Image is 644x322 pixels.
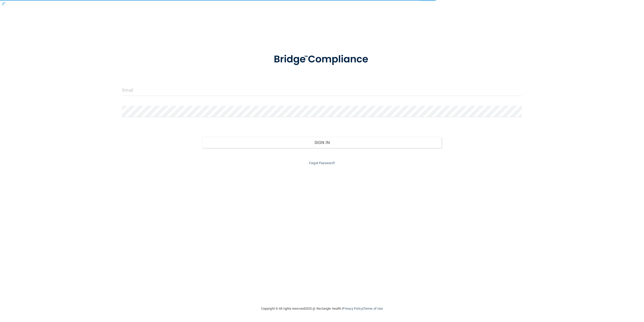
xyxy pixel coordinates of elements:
input: Email [122,85,521,96]
a: Terms of Use [364,307,383,310]
a: Privacy Policy [343,307,363,310]
button: Sign In [202,137,442,148]
div: Copyright © All rights reserved 2025 @ Rectangle Health | | [230,301,414,317]
img: bridge_compliance_login_screen.278c3ca4.svg [263,46,381,73]
a: Forgot Password? [309,161,335,165]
